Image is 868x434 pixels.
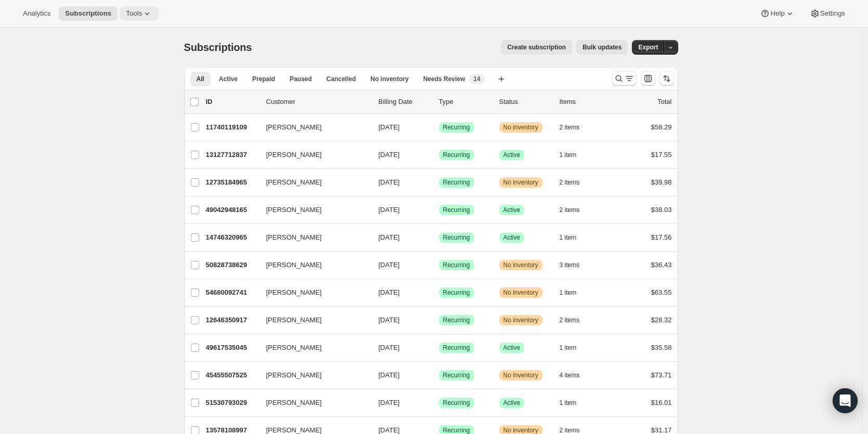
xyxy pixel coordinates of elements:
[379,151,400,159] span: [DATE]
[503,399,521,407] span: Active
[507,43,566,51] span: Create subscription
[439,97,491,107] div: Type
[206,205,258,215] p: 49042948165
[327,75,356,83] span: Cancelled
[560,285,588,300] button: 1 item
[503,178,538,187] span: No inventory
[206,313,672,327] div: 12646350917[PERSON_NAME][DATE]SuccessRecurringWarningNo inventory2 items$28.32
[266,122,322,133] span: [PERSON_NAME]
[206,370,258,380] p: 45455507525
[501,40,572,55] button: Create subscription
[206,97,258,107] p: ID
[576,40,628,55] button: Bulk updates
[266,315,322,325] span: [PERSON_NAME]
[560,120,591,135] button: 2 items
[379,233,400,241] span: [DATE]
[499,97,551,107] p: Status
[443,371,470,379] span: Recurring
[206,258,672,272] div: 50828738629[PERSON_NAME][DATE]SuccessRecurringWarningNo inventory3 items$36.43
[206,260,258,270] p: 50828738629
[266,260,322,270] span: [PERSON_NAME]
[651,399,672,406] span: $16.01
[560,261,580,269] span: 3 items
[651,316,672,324] span: $28.32
[641,71,655,86] button: Customize table column order and visibility
[560,203,591,217] button: 2 items
[560,233,577,242] span: 1 item
[651,371,672,379] span: $73.71
[503,371,538,379] span: No inventory
[443,344,470,352] span: Recurring
[206,122,258,133] p: 11740119109
[266,343,322,353] span: [PERSON_NAME]
[657,97,671,107] p: Total
[659,71,674,86] button: Sort the results
[252,75,275,83] span: Prepaid
[206,368,672,383] div: 45455507525[PERSON_NAME][DATE]SuccessRecurringWarningNo inventory4 items$73.71
[379,316,400,324] span: [DATE]
[638,43,658,51] span: Export
[651,206,672,214] span: $38.03
[503,123,538,131] span: No inventory
[219,75,238,83] span: Active
[206,150,258,160] p: 13127712837
[820,9,845,18] span: Settings
[503,261,538,269] span: No inventory
[503,288,538,297] span: No inventory
[206,315,258,325] p: 12646350917
[206,120,672,135] div: 11740119109[PERSON_NAME][DATE]SuccessRecurringWarningNo inventory2 items$58.29
[23,9,50,18] span: Analytics
[266,205,322,215] span: [PERSON_NAME]
[206,340,672,355] div: 49617535045[PERSON_NAME][DATE]SuccessRecurringSuccessActive1 item$35.58
[206,396,672,410] div: 51530793029[PERSON_NAME][DATE]SuccessRecurringSuccessActive1 item$16.01
[266,177,322,188] span: [PERSON_NAME]
[560,288,577,297] span: 1 item
[443,178,470,187] span: Recurring
[770,9,784,18] span: Help
[560,206,580,214] span: 2 items
[443,316,470,324] span: Recurring
[379,371,400,379] span: [DATE]
[260,367,364,384] button: [PERSON_NAME]
[266,398,322,408] span: [PERSON_NAME]
[651,151,672,159] span: $17.55
[260,147,364,163] button: [PERSON_NAME]
[443,123,470,131] span: Recurring
[473,75,480,83] span: 14
[443,151,470,159] span: Recurring
[503,151,521,159] span: Active
[651,344,672,351] span: $35.58
[17,6,57,21] button: Analytics
[266,287,322,298] span: [PERSON_NAME]
[379,123,400,131] span: [DATE]
[651,261,672,269] span: $36.43
[120,6,159,21] button: Tools
[260,229,364,246] button: [PERSON_NAME]
[260,284,364,301] button: [PERSON_NAME]
[754,6,801,21] button: Help
[206,230,672,245] div: 14746320965[PERSON_NAME][DATE]SuccessRecurringSuccessActive1 item$17.56
[206,285,672,300] div: 54680092741[PERSON_NAME][DATE]SuccessRecurringWarningNo inventory1 item$63.55
[260,202,364,218] button: [PERSON_NAME]
[651,178,672,186] span: $39.98
[503,344,521,352] span: Active
[260,174,364,191] button: [PERSON_NAME]
[379,261,400,269] span: [DATE]
[206,97,672,107] div: IDCustomerBilling DateTypeStatusItemsTotal
[260,312,364,328] button: [PERSON_NAME]
[503,233,521,242] span: Active
[197,75,204,83] span: All
[560,340,588,355] button: 1 item
[560,123,580,131] span: 2 items
[206,343,258,353] p: 49617535045
[65,9,111,18] span: Subscriptions
[612,71,637,86] button: Search and filter results
[582,43,621,51] span: Bulk updates
[260,119,364,136] button: [PERSON_NAME]
[560,344,577,352] span: 1 item
[560,230,588,245] button: 1 item
[560,97,612,107] div: Items
[206,232,258,243] p: 14746320965
[206,287,258,298] p: 54680092741
[632,40,664,55] button: Export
